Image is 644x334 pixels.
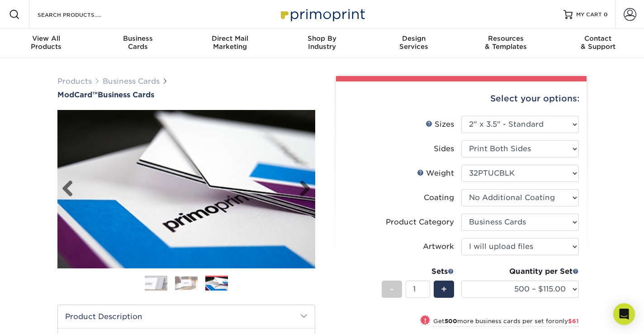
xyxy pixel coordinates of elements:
[434,143,454,154] div: Sides
[555,318,579,324] span: only
[460,34,552,43] span: Resources
[604,11,608,18] span: 0
[184,34,276,43] span: Direct Mail
[276,29,368,58] a: Shop ByIndustry
[57,91,315,99] a: ModCard™Business Cards
[57,91,98,99] span: ModCard™
[368,29,460,58] a: DesignServices
[92,34,184,43] span: Business
[461,266,579,277] div: Quantity per Set
[276,34,368,43] span: Shop By
[175,276,198,290] img: Business Cards 02
[424,316,426,325] span: !
[57,100,315,278] img: ModCard™ 03
[382,266,454,277] div: Sets
[441,282,447,296] span: +
[445,318,457,324] strong: 500
[552,29,644,58] a: Contact& Support
[426,119,454,130] div: Sizes
[368,34,460,51] div: Services
[576,11,602,19] span: MY CART
[276,34,368,51] div: Industry
[145,272,167,295] img: Business Cards 01
[552,34,644,43] span: Contact
[568,318,579,324] span: $61
[433,318,579,327] small: Get more business cards per set for
[184,29,276,58] a: Direct MailMarketing
[57,77,92,86] a: Products
[424,192,454,203] div: Coating
[368,34,460,43] span: Design
[92,34,184,51] div: Cards
[343,81,579,116] div: Select your options:
[277,5,367,24] img: Primoprint
[184,34,276,51] div: Marketing
[390,282,394,296] span: -
[386,217,454,228] div: Product Category
[460,34,552,51] div: & Templates
[423,241,454,252] div: Artwork
[205,276,228,292] img: Business Cards 03
[92,29,184,58] a: BusinessCards
[460,29,552,58] a: Resources& Templates
[58,305,315,328] h2: Product Description
[37,9,125,20] input: SEARCH PRODUCTS.....
[103,77,160,86] a: Business Cards
[613,303,635,325] div: Open Intercom Messenger
[57,91,315,99] h1: Business Cards
[552,34,644,51] div: & Support
[417,168,454,179] div: Weight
